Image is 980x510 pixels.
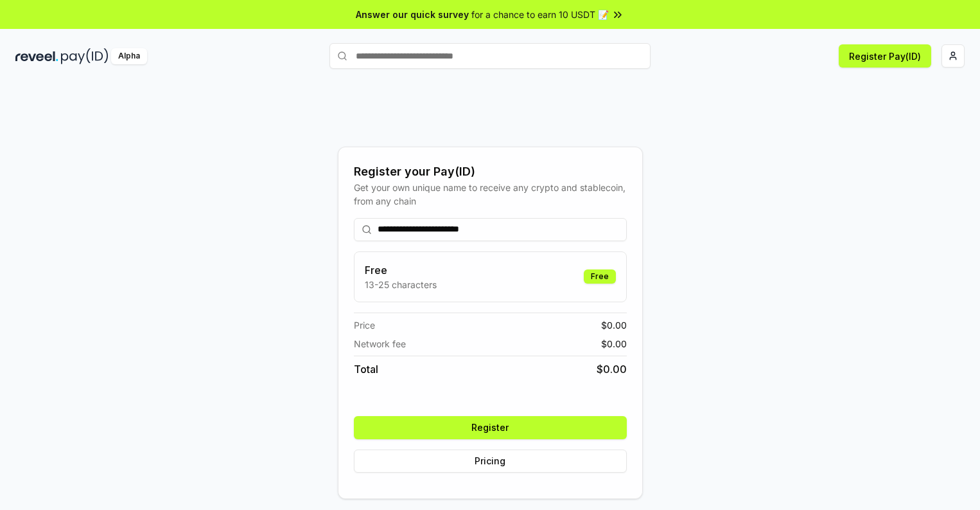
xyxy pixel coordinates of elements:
[601,337,627,351] span: $ 0.00
[839,44,931,68] button: Register Pay(ID)
[365,262,437,278] h3: Free
[354,450,627,473] button: Pricing
[15,48,58,64] img: reveel_dark
[354,163,627,181] div: Register your Pay(ID)
[354,416,627,439] button: Register
[354,318,375,332] span: Price
[471,8,609,21] span: for a chance to earn 10 USDT 📝
[61,48,109,64] img: pay_id
[601,318,627,332] span: $ 0.00
[365,278,437,291] p: 13-25 characters
[354,181,627,208] div: Get your own unique name to receive any crypto and stablecoin, from any chain
[354,361,378,377] span: Total
[597,361,627,377] span: $ 0.00
[356,8,469,21] span: Answer our quick survey
[584,269,616,284] div: Free
[111,48,147,64] div: Alpha
[354,337,406,351] span: Network fee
